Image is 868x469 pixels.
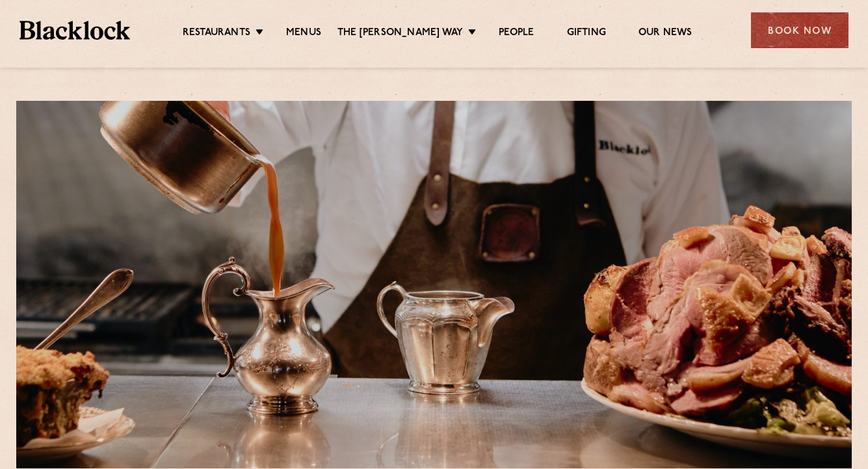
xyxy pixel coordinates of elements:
[286,27,321,41] a: Menus
[638,27,692,41] a: Our News
[183,27,250,41] a: Restaurants
[499,27,534,41] a: People
[337,27,463,41] a: The [PERSON_NAME] Way
[567,27,606,41] a: Gifting
[751,12,848,48] div: Book Now
[20,21,130,40] img: BL_Textured_Logo-footer-cropped.svg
